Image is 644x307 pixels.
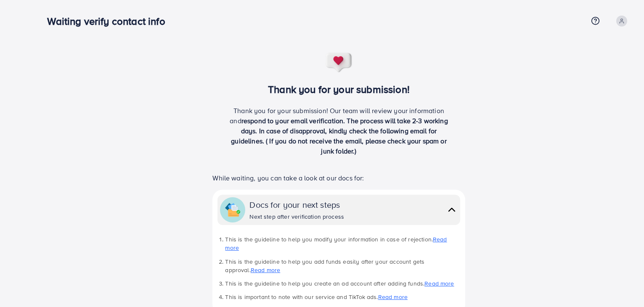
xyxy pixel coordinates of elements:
[325,52,353,73] img: success
[225,257,460,275] li: This is the guideline to help you add funds easily after your account gets approval.
[249,212,344,221] div: Next step after verification process
[227,106,451,156] p: Thank you for your submission! Our team will review your information and
[225,202,240,217] img: collapse
[424,279,454,288] a: Read more
[225,235,460,252] li: This is the guideline to help you modify your information in case of rejection.
[251,266,280,274] a: Read more
[378,293,408,301] a: Read more
[47,15,172,27] h3: Waiting verify contact info
[225,293,460,301] li: This is important to note with our service and TikTok ads.
[446,204,458,216] img: collapse
[212,173,465,183] p: While waiting, you can take a look at our docs for:
[249,198,344,211] div: Docs for your next steps
[231,116,448,156] span: respond to your email verification. The process will take 2-3 working days. In case of disapprova...
[199,83,479,95] h3: Thank you for your submission!
[225,235,447,252] a: Read more
[225,279,460,288] li: This is the guideline to help you create an ad account after adding funds.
